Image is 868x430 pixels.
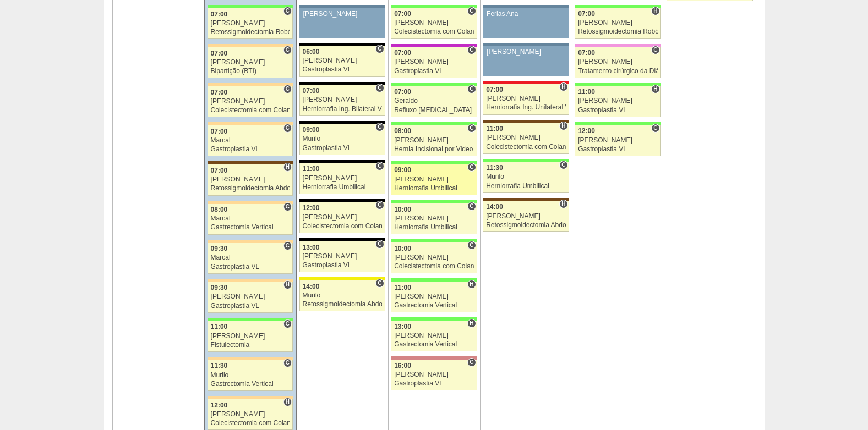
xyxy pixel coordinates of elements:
[211,254,290,261] div: Marcal
[208,8,293,39] a: C 07:00 [PERSON_NAME] Retossigmoidectomia Robótica
[208,396,293,399] div: Key: Bartira
[208,204,293,235] a: C 08:00 Marcal Gastrectomia Vertical
[391,317,477,321] div: Key: Brasil
[394,206,411,213] span: 10:00
[211,215,290,222] div: Marcal
[486,144,566,151] div: Colecistectomia com Colangiografia VL
[578,19,658,26] div: [PERSON_NAME]
[299,124,385,155] a: C 09:00 Murilo Gastroplastia VL
[394,97,474,104] div: Geraldo
[486,95,566,102] div: [PERSON_NAME]
[391,8,477,39] a: C 07:00 [PERSON_NAME] Colecistectomia com Colangiografia VL
[299,46,385,77] a: C 06:00 [PERSON_NAME] Gastroplastia VL
[651,46,659,54] span: Consultório
[211,10,228,18] span: 07:00
[211,20,290,27] div: [PERSON_NAME]
[578,28,658,35] div: Retossigmoidectomia Robótica
[211,224,290,231] div: Gastrectomia Vertical
[467,46,476,54] span: Consultório
[211,128,228,135] span: 07:00
[208,86,293,117] a: C 07:00 [PERSON_NAME] Colecistectomia com Colangiografia VL
[283,359,292,367] span: Consultório
[394,380,474,387] div: Gastroplastia VL
[208,243,293,274] a: C 09:30 Marcal Gastroplastia VL
[486,134,566,141] div: [PERSON_NAME]
[211,185,290,192] div: Retossigmoidectomia Abdominal VL
[211,411,290,418] div: [PERSON_NAME]
[391,242,477,273] a: C 10:00 [PERSON_NAME] Colecistectomia com Colangiografia VL
[211,89,228,96] span: 07:00
[575,47,660,78] a: C 07:00 [PERSON_NAME] Tratamento cirúrgico da Diástase do reto abdomem
[303,10,381,18] div: [PERSON_NAME]
[394,127,411,135] span: 08:00
[208,164,293,195] a: H 07:00 [PERSON_NAME] Retossigmoidectomia Abdominal VL
[467,163,476,172] span: Consultório
[303,204,320,212] span: 12:00
[394,19,474,26] div: [PERSON_NAME]
[559,82,567,91] span: Hospital
[299,163,385,194] a: C 11:00 [PERSON_NAME] Herniorrafia Umbilical
[303,223,382,230] div: Colecistectomia com Colangiografia VL
[467,241,476,250] span: Consultório
[394,137,474,144] div: [PERSON_NAME]
[303,126,320,134] span: 09:00
[559,161,567,169] span: Consultório
[303,262,382,269] div: Gastroplastia VL
[483,159,569,162] div: Key: Brasil
[394,68,474,75] div: Gastroplastia VL
[467,7,476,15] span: Consultório
[303,87,320,95] span: 07:00
[578,107,658,114] div: Gastroplastia VL
[578,88,595,96] span: 11:00
[299,199,385,202] div: Key: Blanc
[391,125,477,156] a: C 08:00 [PERSON_NAME] Hernia Incisional por Video
[487,10,565,18] div: Ferias Ana
[283,163,292,172] span: Hospital
[211,284,228,291] span: 09:30
[486,213,566,220] div: [PERSON_NAME]
[391,203,477,234] a: C 10:00 [PERSON_NAME] Herniorrafia Umbilical
[375,45,384,53] span: Consultório
[394,176,474,183] div: [PERSON_NAME]
[578,68,658,75] div: Tratamento cirúrgico da Diástase do reto abdomem
[394,245,411,252] span: 10:00
[394,263,474,270] div: Colecistectomia com Colangiografia VL
[211,372,290,379] div: Murilo
[303,175,382,182] div: [PERSON_NAME]
[211,29,290,36] div: Retossigmoidectomia Robótica
[578,127,595,135] span: 12:00
[578,146,658,153] div: Gastroplastia VL
[211,245,228,252] span: 09:30
[303,135,382,142] div: Murilo
[391,360,477,390] a: C 16:00 [PERSON_NAME] Gastroplastia VL
[651,124,659,133] span: Consultório
[483,198,569,201] div: Key: Santa Joana
[208,201,293,204] div: Key: Bartira
[299,85,385,116] a: C 07:00 [PERSON_NAME] Herniorrafia Ing. Bilateral VL
[208,5,293,8] div: Key: Brasil
[299,280,385,311] a: C 14:00 Murilo Retossigmoidectomia Abdominal VL
[211,333,290,340] div: [PERSON_NAME]
[303,283,320,290] span: 14:00
[394,254,474,261] div: [PERSON_NAME]
[303,106,382,113] div: Herniorrafia Ing. Bilateral VL
[299,202,385,233] a: C 12:00 [PERSON_NAME] Colecistectomia com Colangiografia VL
[303,48,320,56] span: 06:00
[486,222,566,229] div: Retossigmoidectomia Abdominal VL
[211,98,290,105] div: [PERSON_NAME]
[559,200,567,208] span: Hospital
[575,125,660,156] a: C 12:00 [PERSON_NAME] Gastroplastia VL
[483,81,569,84] div: Key: Assunção
[394,49,411,57] span: 07:00
[303,244,320,251] span: 13:00
[208,125,293,156] a: C 07:00 Marcal Gastroplastia VL
[283,202,292,211] span: Consultório
[391,47,477,78] a: C 07:00 [PERSON_NAME] Gastroplastia VL
[486,86,503,93] span: 07:00
[211,68,290,75] div: Bipartição (BTI)
[483,120,569,123] div: Key: Santa Joana
[299,241,385,272] a: C 13:00 [PERSON_NAME] Gastroplastia VL
[208,240,293,243] div: Key: Bartira
[575,5,660,8] div: Key: Brasil
[211,341,290,349] div: Fistulectomia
